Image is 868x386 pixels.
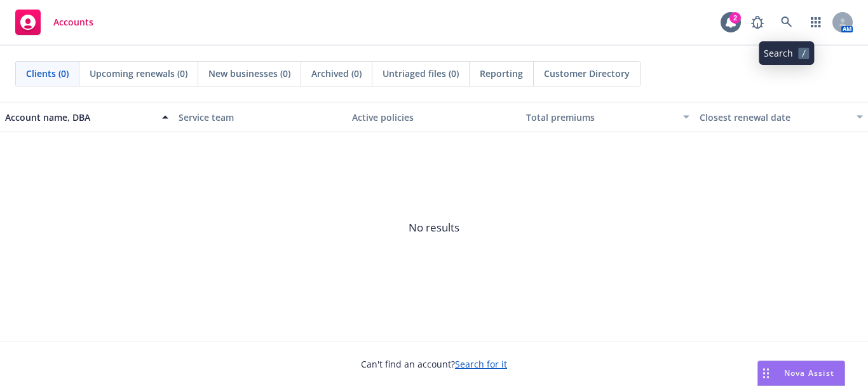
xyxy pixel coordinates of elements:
span: New businesses (0) [208,67,290,80]
span: Untriaged files (0) [383,67,459,80]
span: Upcoming renewals (0) [90,67,187,80]
a: Switch app [803,10,829,35]
div: Drag to move [758,361,774,385]
a: Search for it [455,358,507,370]
div: 2 [729,12,741,24]
span: Archived (0) [311,67,362,80]
span: Can't find an account? [361,357,507,371]
span: Customer Directory [544,67,630,80]
div: Closest renewal date [700,111,849,124]
span: Accounts [53,17,93,27]
div: Account name, DBA [5,111,154,124]
button: Nova Assist [757,361,845,386]
div: Active policies [352,111,515,124]
a: Report a Bug [745,10,770,35]
span: Reporting [480,67,523,80]
button: Total premiums [521,102,695,132]
button: Closest renewal date [695,102,868,132]
span: Clients (0) [26,67,69,80]
span: Nova Assist [784,368,834,378]
a: Search [774,10,799,35]
div: Service team [179,111,342,124]
button: Active policies [347,102,520,132]
div: Total premiums [526,111,675,124]
a: Accounts [10,4,98,40]
button: Service team [173,102,347,132]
